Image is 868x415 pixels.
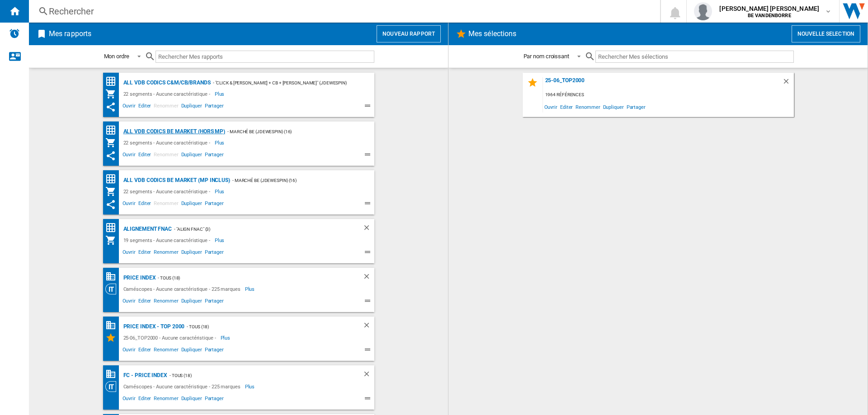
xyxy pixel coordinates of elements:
span: Renommer [152,150,179,161]
span: [PERSON_NAME] [PERSON_NAME] [719,4,819,13]
span: Partager [203,345,225,356]
div: Mon assortiment [105,235,121,246]
span: Ouvrir [121,102,137,112]
span: Editer [137,102,152,112]
div: ALL VDB CODICS BE MARKET (MP inclus) [121,175,230,186]
span: Ouvrir [543,101,559,113]
span: Ouvrir [121,297,137,308]
span: Plus [215,137,226,148]
div: Alignement Fnac [121,224,172,235]
div: Supprimer [363,321,374,332]
div: Supprimer [363,224,374,235]
span: Partager [203,297,225,308]
div: Vision Catégorie [105,381,121,392]
div: 22 segments - Aucune caractéristique - [121,89,215,99]
div: Vision Catégorie [105,284,121,294]
div: Mon assortiment [105,186,121,197]
div: 25-06_TOP2000 - Aucune caractéristique - [121,332,221,343]
ng-md-icon: Ce rapport a été partagé avec vous [105,102,116,112]
div: Supprimer [782,77,794,89]
h2: Mes rapports [47,25,93,42]
div: Caméscopes - Aucune caractéristique - 225 marques [121,284,245,294]
div: FC - PRICE INDEX [121,370,167,381]
div: ALL VDB CODICS BE MARKET (hors MP) [121,126,226,137]
div: - "Align Fnac" (3) [172,224,344,235]
span: Ouvrir [121,248,137,259]
span: Partager [203,150,225,161]
span: Ouvrir [121,345,137,356]
div: - Marché BE (jdewespin) (16) [225,126,356,137]
span: Ouvrir [121,199,137,210]
img: alerts-logo.svg [9,28,20,39]
button: Nouveau rapport [377,25,441,42]
div: 22 segments - Aucune caractéristique - [121,186,215,197]
span: Editer [137,297,152,308]
ng-md-icon: Ce rapport a été partagé avec vous [105,150,116,161]
img: profile.jpg [694,2,712,20]
span: Dupliquer [602,101,625,113]
div: 22 segments - Aucune caractéristique - [121,137,215,148]
div: Mes Sélections [105,332,121,343]
div: PRICE INDEX [121,272,156,284]
button: Nouvelle selection [792,25,860,42]
span: Plus [245,284,256,294]
span: Dupliquer [180,345,203,356]
span: Editer [137,199,152,210]
div: Mon assortiment [105,89,121,99]
div: - "Click & [PERSON_NAME] + CB + [PERSON_NAME]" (jdewespin) (11) [211,77,356,89]
span: Plus [215,89,226,99]
div: Caméscopes - Aucune caractéristique - 225 marques [121,381,245,392]
span: Editer [559,101,574,113]
span: Renommer [152,394,179,405]
span: Plus [215,235,226,246]
div: 19 segments - Aucune caractéristique - [121,235,215,246]
span: Renommer [152,297,179,308]
span: Dupliquer [180,102,203,112]
div: 1964 références [543,89,794,101]
span: Ouvrir [121,150,137,161]
span: Partager [203,199,225,210]
span: Dupliquer [180,248,203,259]
span: Plus [215,186,226,197]
div: Matrice des prix [105,76,121,87]
div: Supprimer [363,272,374,284]
div: - Marché BE (jdewespin) (16) [230,175,356,186]
div: Base 100 [105,271,121,282]
div: Base 100 [105,320,121,331]
span: Partager [203,394,225,405]
span: Editer [137,150,152,161]
span: Dupliquer [180,199,203,210]
span: Dupliquer [180,150,203,161]
div: - TOUS (18) [184,321,344,332]
b: BE VANDENBORRE [748,13,791,19]
span: Renommer [574,101,601,113]
div: PRICE INDEX - Top 2000 [121,321,185,332]
span: Dupliquer [180,297,203,308]
div: Mon ordre [104,53,129,60]
div: Matrice des prix [105,173,121,185]
span: Renommer [152,345,179,356]
span: Editer [137,345,152,356]
div: Supprimer [363,370,374,381]
span: Plus [221,332,232,343]
input: Rechercher Mes rapports [156,51,374,63]
span: Partager [203,248,225,259]
span: Ouvrir [121,394,137,405]
ng-md-icon: Ce rapport a été partagé avec vous [105,199,116,210]
h2: Mes sélections [467,25,518,42]
span: Renommer [152,248,179,259]
span: Plus [245,381,256,392]
div: - TOUS (18) [156,272,344,284]
div: Matrice des prix [105,125,121,136]
div: - TOUS (18) [167,370,344,381]
span: Dupliquer [180,394,203,405]
span: Partager [625,101,647,113]
div: Base 100 [105,368,121,380]
input: Rechercher Mes sélections [595,51,794,63]
span: Editer [137,248,152,259]
span: Renommer [152,199,179,210]
div: Mon assortiment [105,137,121,148]
div: 25-06_TOP2000 [543,77,782,89]
div: ALL VDB CODICS C&M/CB/BRANDS [121,77,211,89]
div: Rechercher [49,5,637,18]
